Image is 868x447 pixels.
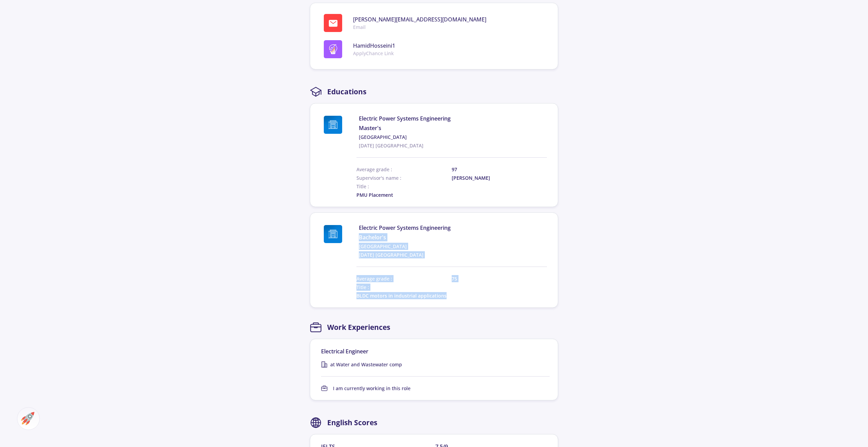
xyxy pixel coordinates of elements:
[353,15,486,23] span: [PERSON_NAME][EMAIL_ADDRESS][DOMAIN_NAME]
[356,174,452,181] span: Supervisor's name :
[359,233,547,241] span: Bachelor's
[356,292,447,299] span: BLDC motors in industrial applications
[327,418,377,427] h2: English Scores
[353,50,395,57] span: ApplyChance Link
[356,284,369,290] span: Title :
[356,275,452,282] span: Average grade :
[356,166,452,173] span: Average grade :
[21,412,34,425] img: ac-market
[356,192,393,198] span: PMU Placement
[324,225,342,243] img: Isfahan University of Technology logo
[328,44,338,54] img: logo
[327,323,390,332] h2: Work Experiences
[359,133,547,141] a: [GEOGRAPHIC_DATA]
[452,275,515,282] span: 75
[324,116,342,134] img: Isfahan University of Technology logo
[359,243,547,250] a: [GEOGRAPHIC_DATA]
[359,142,547,149] span: [DATE] [GEOGRAPHIC_DATA]
[359,224,547,232] span: Electric Power Systems Engineering
[452,166,515,173] span: 97
[333,385,411,392] span: I am currently working in this role
[359,251,547,258] span: [DATE] [GEOGRAPHIC_DATA]
[330,361,402,368] span: at Water and Wastewater comp
[359,124,547,132] span: Master's
[359,114,547,123] span: Electric Power Systems Engineering
[452,174,515,181] span: [PERSON_NAME]
[356,183,369,190] span: Title :
[321,347,550,355] div: Electrical Engineer
[353,23,486,31] span: Email
[353,42,395,50] span: HamidHosseini1
[327,87,366,96] h2: Educations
